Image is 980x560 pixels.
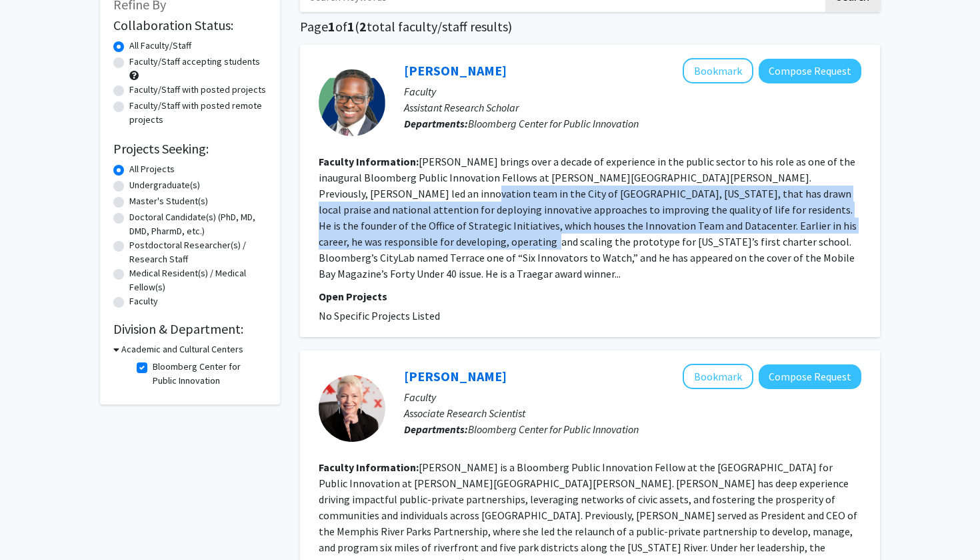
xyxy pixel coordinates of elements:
label: Master's Student(s) [129,194,208,208]
span: No Specific Projects Listed [319,309,440,322]
b: Faculty Information: [319,461,419,474]
h2: Collaboration Status: [113,17,267,33]
b: Faculty Information: [319,155,419,168]
label: All Faculty/Staff [129,39,191,53]
label: All Projects [129,162,175,176]
span: 1 [328,18,335,35]
p: Faculty [404,83,861,99]
button: Compose Request to Carol Coletta [759,364,861,389]
b: Departments: [404,117,468,130]
p: Open Projects [319,288,861,304]
p: Assistant Research Scholar [404,99,861,115]
button: Compose Request to Terrance Smith [759,59,861,83]
button: Add Carol Coletta to Bookmarks [683,364,753,389]
span: Bloomberg Center for Public Innovation [468,117,639,130]
label: Faculty [129,294,158,308]
span: Bloomberg Center for Public Innovation [468,423,639,436]
label: Undergraduate(s) [129,178,200,192]
a: [PERSON_NAME] [404,368,507,384]
a: [PERSON_NAME] [404,62,507,79]
b: Departments: [404,423,468,436]
label: Bloomberg Center for Public Innovation [153,360,263,388]
label: Faculty/Staff with posted remote projects [129,99,267,127]
label: Doctoral Candidate(s) (PhD, MD, DMD, PharmD, etc.) [129,210,267,238]
h3: Academic and Cultural Centers [121,342,243,356]
label: Faculty/Staff accepting students [129,55,260,69]
label: Medical Resident(s) / Medical Fellow(s) [129,266,267,294]
p: Associate Research Scientist [404,405,861,421]
h2: Division & Department: [113,321,267,337]
p: Faculty [404,389,861,405]
span: 2 [359,18,367,35]
h1: Page of ( total faculty/staff results) [300,19,880,35]
fg-read-more: [PERSON_NAME] brings over a decade of experience in the public sector to his role as one of the i... [319,155,857,280]
span: 1 [347,18,355,35]
button: Add Terrance Smith to Bookmarks [683,58,753,83]
h2: Projects Seeking: [113,141,267,157]
iframe: Chat [10,500,57,550]
label: Faculty/Staff with posted projects [129,83,266,97]
label: Postdoctoral Researcher(s) / Research Staff [129,238,267,266]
